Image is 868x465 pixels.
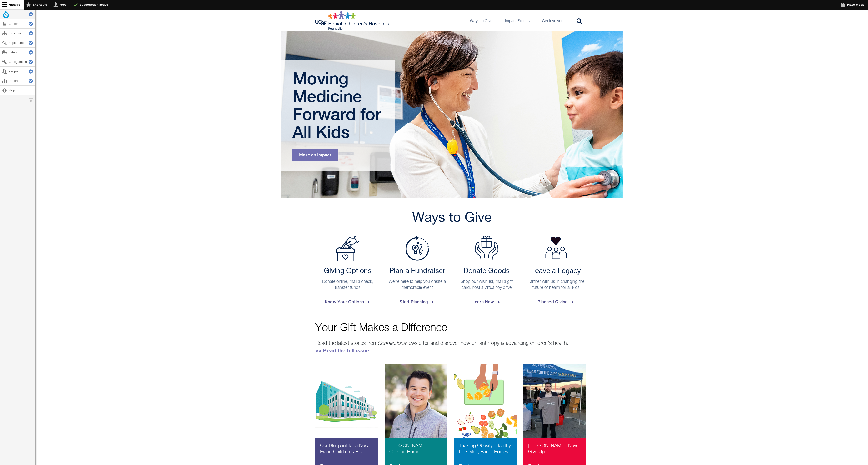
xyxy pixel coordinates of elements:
[292,69,384,141] h1: Moving Medicine Forward for All Kids
[538,10,567,31] a: Get Involved
[387,279,447,291] p: We're here to help you create a memorable event
[454,236,519,308] a: Donate Goods Donate Goods Shop our wish list, mail a gift card, host a virtual toy drive Learn How
[292,149,338,161] a: Make an Impact
[466,10,496,31] a: Ways to Give
[537,295,574,308] span: Planned Giving
[526,279,586,291] p: Partner with us in changing the future of health for all kids
[389,443,442,459] p: [PERSON_NAME]: Coming Home
[315,323,589,333] p: Your Gift Makes a Difference
[475,236,498,260] img: Donate Goods
[26,95,35,105] button: Horizontal orientation
[454,364,517,457] img: healthy bodies graphic
[385,364,447,457] img: Anthony Ong
[387,267,447,275] h2: Plan a Fundraiser
[501,10,533,31] a: Impact Stories
[385,236,450,308] a: Plan a Fundraiser Plan a Fundraiser We're here to help you create a memorable event Start Planning
[315,210,589,226] h2: Ways to Give
[377,341,406,346] em: Connections
[457,267,517,275] h2: Donate Goods
[325,295,371,308] span: Know Your Options
[315,347,369,354] a: >> Read the full issue
[523,236,589,308] a: Leave a Legacy Partner with us in changing the future of health for all kids Planned Giving
[526,267,586,275] h2: Leave a Legacy
[528,443,581,459] p: [PERSON_NAME]: Never Give Up
[320,443,373,459] p: Our Blueprint for a New Era in Children's Health
[315,11,390,30] img: Logo for UCSF Benioff Children's Hospitals Foundation
[318,279,378,291] p: Donate online, mail a check, transfer funds
[457,279,517,291] p: Shop our wish list, mail a gift card, host a virtual toy drive
[405,236,429,261] img: Plan a Fundraiser
[459,443,512,459] p: Tackling Obesity: Healthy Lifestyles, Bright Bodies
[318,267,378,275] h2: Giving Options
[315,339,589,355] p: Read the latest stories from newsletter and discover how philanthropy is advancing children’s hea...
[523,364,586,457] img: Chris after his 5k
[315,236,381,308] a: Payment Options Giving Options Donate online, mail a check, transfer funds Know Your Options
[400,295,435,308] span: Start Planning
[315,364,378,457] img: new hospital building graphic
[472,295,501,308] span: Learn How
[336,236,360,261] img: Payment Options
